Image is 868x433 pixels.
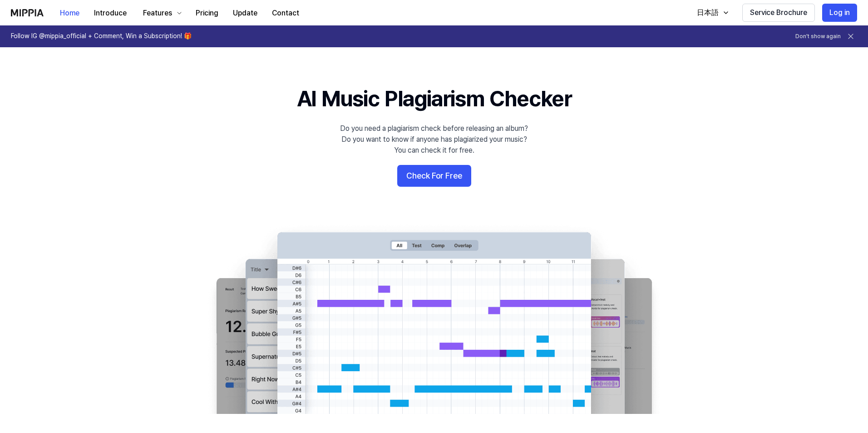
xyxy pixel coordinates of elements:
[226,0,265,25] a: Update
[795,33,841,40] button: Don't show again
[11,9,44,16] img: logo
[53,4,87,22] button: Home
[141,8,174,19] div: Features
[226,4,265,22] button: Update
[188,4,226,22] button: Pricing
[11,32,192,41] h1: Follow IG @mippia_official + Comment, Win a Subscription! 🎁
[134,4,188,22] button: Features
[742,4,815,22] button: Service Brochure
[340,123,528,156] div: Do you need a plagiarism check before releasing an album? Do you want to know if anyone has plagi...
[822,4,857,22] button: Log in
[87,4,134,22] button: Introduce
[53,0,87,25] a: Home
[688,4,735,22] button: 日本語
[297,84,572,114] h1: AI Music Plagiarism Checker
[198,223,670,414] img: main Image
[397,165,471,187] button: Check For Free
[695,7,720,18] div: 日本語
[265,4,306,22] button: Contact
